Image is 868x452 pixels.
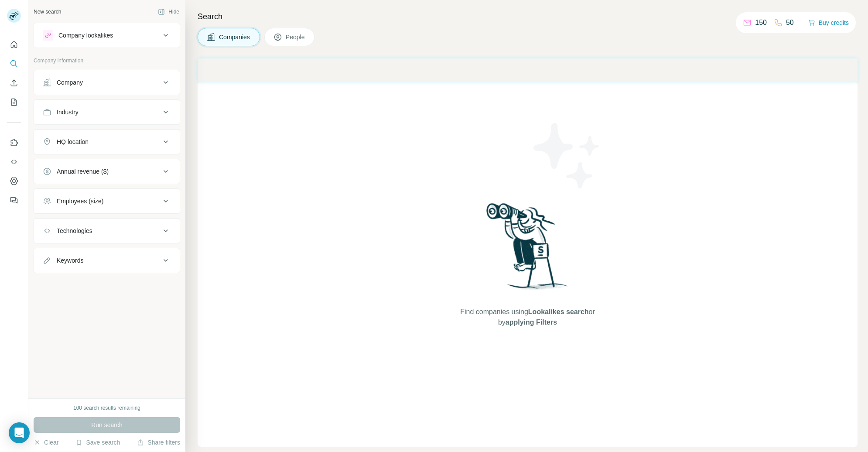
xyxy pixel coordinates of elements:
button: My lists [7,94,21,110]
button: Hide [152,5,185,18]
button: Feedback [7,192,21,208]
button: Employees (size) [34,191,180,212]
button: Search [7,56,21,72]
img: Surfe Illustration - Woman searching with binoculars [482,201,573,298]
button: Enrich CSV [7,75,21,91]
div: Company [57,78,83,87]
span: applying Filters [506,318,557,326]
div: Open Intercom Messenger [9,422,30,443]
button: Dashboard [7,173,21,189]
button: Annual revenue ($) [34,161,180,182]
button: Use Surfe on LinkedIn [7,135,21,151]
span: Companies [219,33,251,41]
button: Clear [34,438,58,447]
div: Annual revenue ($) [57,167,109,176]
button: Technologies [34,220,180,241]
span: Find companies using or by [458,307,597,328]
img: Surfe Illustration - Stars [528,116,606,195]
span: People [286,33,306,41]
button: Quick start [7,37,21,52]
p: 150 [755,17,767,28]
button: Company lookalikes [34,25,180,46]
div: Technologies [57,226,92,235]
button: HQ location [34,131,180,152]
span: Lookalikes search [528,308,589,315]
div: Employees (size) [57,197,103,205]
p: 50 [786,17,794,28]
div: Company lookalikes [58,31,113,40]
button: Save search [75,438,120,447]
button: Buy credits [808,17,849,29]
iframe: Banner [198,58,858,82]
button: Company [34,72,180,93]
div: Keywords [57,256,83,265]
div: Industry [57,108,79,116]
p: Company information [34,57,180,65]
h4: Search [198,10,858,23]
button: Share filters [137,438,180,447]
button: Keywords [34,250,180,271]
div: HQ location [57,137,89,146]
button: Industry [34,102,180,123]
div: 100 search results remaining [73,404,140,412]
div: New search [34,8,61,16]
button: Use Surfe API [7,154,21,170]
